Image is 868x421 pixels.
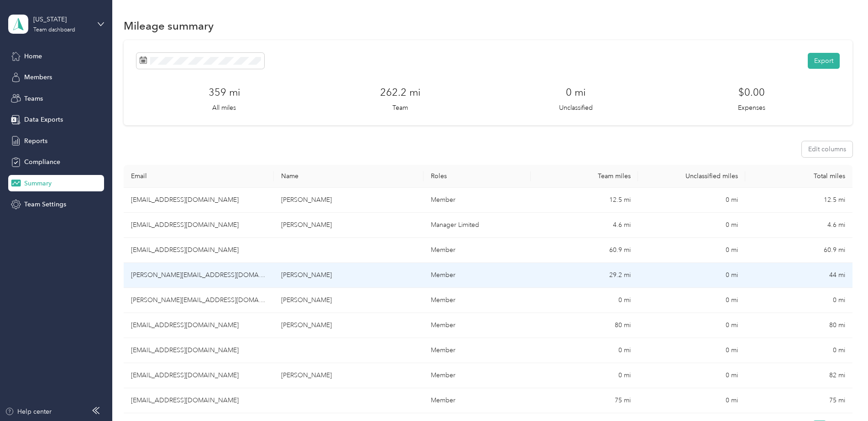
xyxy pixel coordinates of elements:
[638,288,745,313] td: 0 mi
[745,313,852,338] td: 80 mi
[380,85,420,100] h3: 262.2 mi
[33,15,90,24] div: [US_STATE]
[745,388,852,413] td: 75 mi
[274,213,424,238] td: Brian Hutcheson
[124,188,274,213] td: gene@latitudebeverage.com
[531,165,638,188] th: Team miles
[638,388,745,413] td: 0 mi
[531,363,638,388] td: 0 mi
[808,53,840,69] button: Export
[745,363,852,388] td: 82 mi
[124,363,274,388] td: petermasi@latitudebeverage.com
[124,238,274,263] td: darchell@latitudebeverage.com
[802,141,852,157] button: Edit columns
[738,103,765,113] p: Expenses
[424,338,531,363] td: Member
[817,370,868,421] iframe: Everlance-gr Chat Button Frame
[424,263,531,288] td: Member
[745,213,852,238] td: 4.6 mi
[531,288,638,313] td: 0 mi
[745,188,852,213] td: 12.5 mi
[531,263,638,288] td: 29.2 mi
[274,288,424,313] td: Bill DiRienzo
[424,288,531,313] td: Member
[638,165,745,188] th: Unclassified miles
[745,288,852,313] td: 0 mi
[212,103,236,113] p: All miles
[209,85,240,100] h3: 359 mi
[5,407,52,416] button: Help center
[638,313,745,338] td: 0 mi
[638,188,745,213] td: 0 mi
[638,363,745,388] td: 0 mi
[531,338,638,363] td: 0 mi
[738,85,765,100] h3: $0.00
[566,85,586,100] h3: 0 mi
[638,263,745,288] td: 0 mi
[124,165,274,188] th: Email
[124,288,274,313] td: william@latitudebeverage.com
[24,200,66,209] span: Team Settings
[638,213,745,238] td: 0 mi
[24,51,42,61] span: Home
[24,72,52,82] span: Members
[531,388,638,413] td: 75 mi
[638,238,745,263] td: 0 mi
[424,188,531,213] td: Member
[274,263,424,288] td: Luis Veras
[274,188,424,213] td: Eugene Ceriello
[33,27,75,33] div: Team dashboard
[24,136,47,146] span: Reports
[745,263,852,288] td: 44 mi
[531,213,638,238] td: 4.6 mi
[24,157,60,167] span: Compliance
[124,213,274,238] td: brianhutcheson@latitudebeverage.com
[424,213,531,238] td: Manager Limited
[274,363,424,388] td: Peter Masi
[124,338,274,363] td: rachael@latitudebeverage.com
[274,165,424,188] th: Name
[424,313,531,338] td: Member
[124,388,274,413] td: larrytilghman@latitudebeverage.com
[559,103,593,113] p: Unclassified
[424,238,531,263] td: Member
[424,388,531,413] td: Member
[24,115,63,124] span: Data Exports
[24,179,52,188] span: Summary
[531,313,638,338] td: 80 mi
[124,313,274,338] td: cbenson89@hotmail.com
[531,238,638,263] td: 60.9 mi
[424,363,531,388] td: Member
[392,103,408,113] p: Team
[24,94,43,103] span: Teams
[745,165,852,188] th: Total miles
[745,338,852,363] td: 0 mi
[745,238,852,263] td: 60.9 mi
[531,188,638,213] td: 12.5 mi
[274,313,424,338] td: Christopher Benson
[124,21,214,31] h1: Mileage summary
[124,263,274,288] td: luis@latitudebeverage.com
[638,338,745,363] td: 0 mi
[424,165,531,188] th: Roles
